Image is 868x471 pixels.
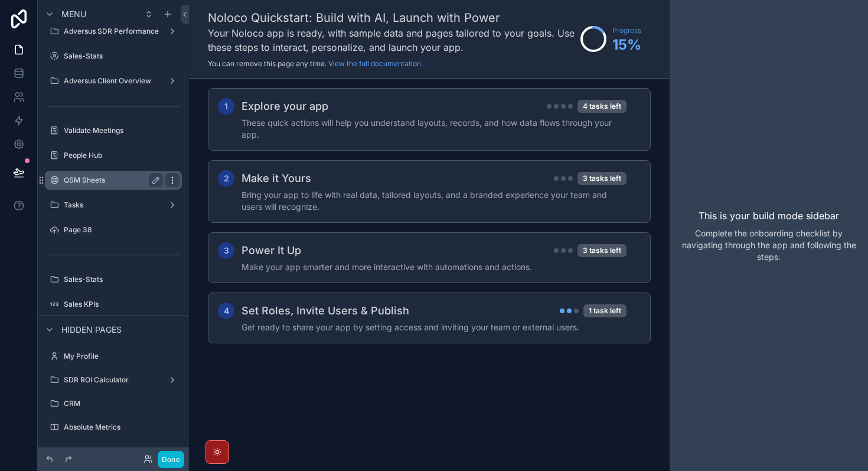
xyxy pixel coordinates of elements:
a: View the full documentation. [328,59,423,68]
a: Validate Meetings [45,121,182,140]
label: Validate Meetings [64,126,180,135]
label: QSM Sheets [64,176,158,185]
h1: Noloco Quickstart: Build with AI, Launch with Power [208,9,575,26]
h3: Your Noloco app is ready, with sample data and pages tailored to your goals. Use these steps to i... [208,26,575,54]
label: SDR ROI Calculator [64,375,163,385]
a: Sales-Stats [45,270,182,289]
a: Sales KPIs [45,295,182,314]
a: Tasks [45,196,182,215]
label: Page 38 [64,225,180,235]
a: Page 38 [45,220,182,239]
span: Hidden pages [61,324,122,336]
span: You can remove this page any time. [208,59,327,68]
a: People Hub [45,146,182,165]
span: Menu [61,8,86,20]
a: Absolute Metrics [45,418,182,437]
label: CRM [64,399,180,408]
a: Sales-Stats [45,47,182,66]
a: My Profile [45,347,182,366]
button: Done [158,451,184,468]
label: My Profile [64,352,180,361]
label: Sales KPIs [64,300,180,309]
span: 15 % [612,35,641,54]
a: Adversus SDR Performance [45,22,182,41]
a: Adversus Client Overview [45,72,182,90]
label: Sales-Stats [64,51,180,61]
a: QSM Sheets [45,171,182,190]
a: SDR ROI Calculator [45,371,182,389]
label: Adversus Client Overview [64,76,163,86]
label: Adversus SDR Performance [64,27,163,36]
p: This is your build mode sidebar [699,209,839,223]
label: Absolute Metrics [64,423,180,432]
a: CRM [45,394,182,413]
p: Complete the onboarding checklist by navigating through the app and following the steps. [679,228,859,263]
label: People Hub [64,151,180,160]
label: Tasks [64,200,163,210]
label: Sales-Stats [64,275,180,284]
span: Progress [612,26,641,35]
